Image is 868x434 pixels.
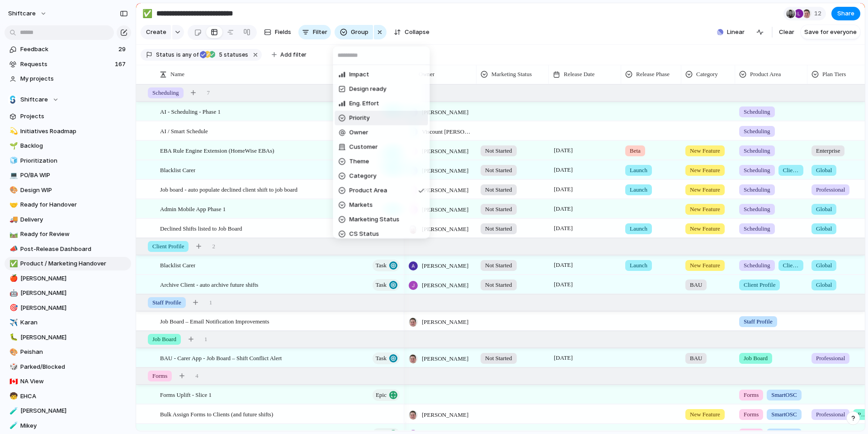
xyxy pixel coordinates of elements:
span: Impact [349,70,369,79]
span: CS Status [349,230,379,239]
span: Category [349,172,377,181]
span: Priority [349,114,370,123]
span: Customer [349,143,378,152]
span: Eng. Effort [349,99,379,108]
span: Markets [349,201,373,210]
span: Theme [349,157,369,166]
span: Marketing Status [349,215,400,224]
span: Design ready [349,85,387,94]
span: Product Area [349,186,387,195]
span: Owner [349,128,368,137]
